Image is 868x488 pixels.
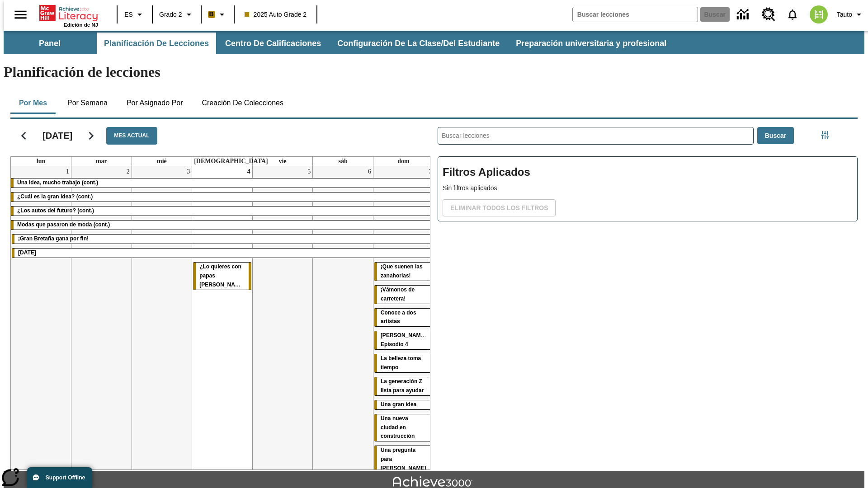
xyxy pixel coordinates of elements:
[124,10,133,19] span: ES
[245,10,307,19] span: 2025 Auto Grade 2
[757,127,794,145] button: Buscar
[204,6,231,23] button: Boost El color de la clase es anaranjado claro. Cambiar el color de la clase.
[430,115,858,470] div: Buscar
[209,9,214,20] span: B
[443,161,853,183] h2: Filtros Aplicados
[374,286,433,304] div: ¡Vámonos de carretera!
[438,127,753,144] input: Buscar lecciones
[396,157,411,166] a: domingo
[11,166,71,478] td: 1 de septiembre de 2025
[381,332,428,347] span: Elena Menope: Episodio 4
[11,206,434,216] div: ¿Los autos del futuro? (cont.)
[12,235,433,244] div: ¡Gran Bretaña gana por fin!
[330,33,507,54] button: Configuración de la clase/del estudiante
[199,263,248,288] span: ¿Lo quieres con papas fritas?
[427,166,434,177] a: 7 de septiembre de 2025
[252,166,313,478] td: 5 de septiembre de 2025
[837,10,852,19] span: Tauto
[573,7,698,22] input: Buscar campo
[833,6,868,23] button: Perfil/Configuración
[438,156,858,221] div: Filtros Aplicados
[159,10,182,19] span: Grado 2
[64,166,71,177] a: 1 de septiembre de 2025
[27,467,92,488] button: Support Offline
[7,1,34,28] button: Abrir el menú lateral
[156,6,198,23] button: Grado: Grado 2, Elige un grado
[756,2,781,27] a: Centro de recursos, Se abrirá en una pestaña nueva.
[125,166,132,177] a: 2 de septiembre de 2025
[306,166,312,177] a: 5 de septiembre de 2025
[119,92,190,114] button: Por asignado por
[97,33,216,54] button: Planificación de lecciones
[4,64,864,80] h1: Planificación de lecciones
[443,183,853,193] p: Sin filtros aplicados
[781,3,804,26] a: Notificaciones
[11,178,434,188] div: Una idea, mucho trabajo (cont.)
[60,92,115,114] button: Por semana
[381,286,415,302] span: ¡Vámonos de carretera!
[810,5,828,23] img: avatar image
[94,157,109,166] a: martes
[804,3,833,26] button: Escoja un nuevo avatar
[374,400,433,409] div: Una gran idea
[218,33,328,54] button: Centro de calificaciones
[373,166,434,478] td: 7 de septiembre de 2025
[80,124,103,147] button: Seguir
[39,4,98,22] a: Portada
[381,415,415,440] span: Una nueva ciudad en construcción
[245,166,252,177] a: 4 de septiembre de 2025
[18,235,89,242] span: ¡Gran Bretaña gana por fin!
[46,474,85,481] span: Support Offline
[374,309,433,327] div: Conoce a dos artistas
[42,130,72,141] h2: [DATE]
[374,446,433,473] div: Una pregunta para Joplin
[374,354,433,372] div: La belleza toma tiempo
[816,126,834,144] button: Menú lateral de filtros
[192,166,253,478] td: 4 de septiembre de 2025
[4,33,675,54] div: Subbarra de navegación
[185,166,192,177] a: 3 de septiembre de 2025
[5,33,95,54] button: Panel
[64,22,98,28] span: Edición de NJ
[17,179,98,186] span: Una idea, mucho trabajo (cont.)
[277,157,288,166] a: viernes
[381,263,423,279] span: ¡Que suenen las zanahorias!
[731,2,756,27] a: Centro de información
[336,157,349,166] a: sábado
[374,331,433,349] div: Elena Menope: Episodio 4
[381,378,424,394] span: La generación Z lista para ayudar
[132,166,192,478] td: 3 de septiembre de 2025
[366,166,373,177] a: 6 de septiembre de 2025
[35,157,47,166] a: lunes
[11,192,434,202] div: ¿Cuál es la gran idea? (cont.)
[17,193,93,200] span: ¿Cuál es la gran idea? (cont.)
[71,166,132,478] td: 2 de septiembre de 2025
[374,263,433,281] div: ¡Que suenen las zanahorias!
[381,310,416,325] span: Conoce a dos artistas
[509,33,674,54] button: Preparación universitaria y profesional
[12,124,35,147] button: Regresar
[194,92,291,114] button: Creación de colecciones
[374,414,433,441] div: Una nueva ciudad en construcción
[12,249,433,258] div: Día del Trabajo
[192,157,270,166] a: jueves
[120,6,149,23] button: Lenguaje: ES, Selecciona un idioma
[11,221,434,230] div: Modas que pasaron de moda (cont.)
[4,31,864,54] div: Subbarra de navegación
[381,355,421,371] span: La belleza toma tiempo
[18,249,36,256] span: Día del Trabajo
[17,207,94,214] span: ¿Los autos del futuro? (cont.)
[155,157,169,166] a: miércoles
[381,447,426,471] span: Una pregunta para Joplin
[374,377,433,395] div: La generación Z lista para ayudar
[10,92,56,114] button: Por mes
[381,401,416,408] span: Una gran idea
[3,115,430,470] div: Calendario
[106,127,157,145] button: Mes actual
[313,166,373,478] td: 6 de septiembre de 2025
[193,263,251,290] div: ¿Lo quieres con papas fritas?
[17,221,110,228] span: Modas que pasaron de moda (cont.)
[39,3,98,28] div: Portada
